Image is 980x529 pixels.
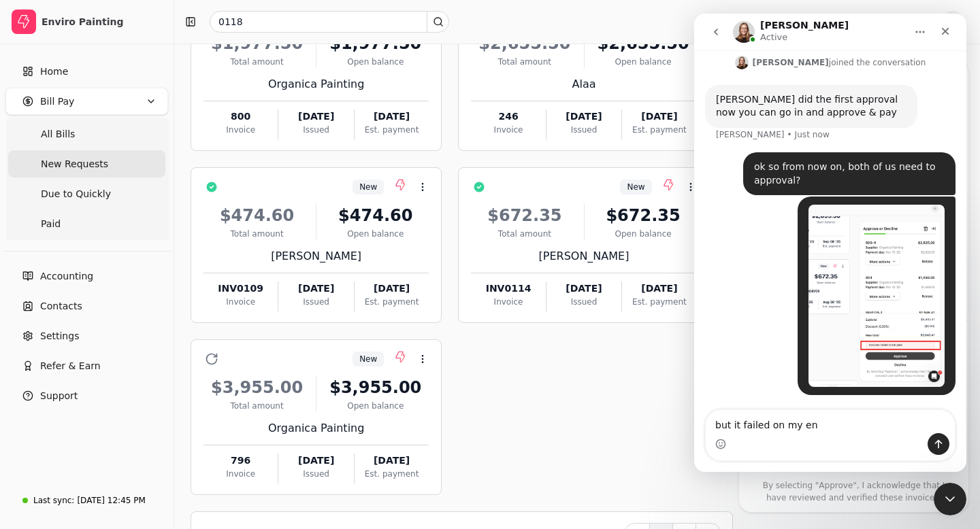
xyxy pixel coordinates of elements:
div: Open balance [322,400,429,412]
div: [DATE] [355,109,429,124]
button: N [942,11,964,33]
div: [DATE] [546,281,621,296]
span: Paid [41,217,61,231]
div: Open balance [590,56,697,68]
a: All Bills [8,120,165,148]
a: New Requests [8,150,165,177]
div: [DATE] [278,454,353,468]
div: Organica Painting [203,76,429,92]
div: Total amount [471,56,578,68]
span: New [627,181,644,193]
div: $672.35 [471,203,578,228]
iframe: Intercom live chat [934,483,966,515]
div: Issued [278,124,353,136]
div: 800 [203,109,278,124]
div: [PERSON_NAME] [203,248,429,264]
div: Issued [278,296,353,308]
div: Last sync: [33,494,74,507]
div: [DATE] [546,109,621,124]
span: Contacts [40,299,82,313]
div: Open balance [322,228,429,240]
div: [DATE] [355,281,429,296]
span: Due to Quickly [41,187,111,201]
div: Open balance [322,56,429,68]
span: Home [40,65,68,79]
div: Issued [546,124,621,136]
a: Accounting [5,262,168,290]
div: Invoice [471,124,545,136]
div: [DATE] [622,281,696,296]
p: By selecting "Approve", I acknowledge that I have reviewed and verified these invoices. [755,479,952,504]
span: Support [40,389,78,403]
button: Bill Pay [5,88,168,115]
div: [DATE] [622,109,696,124]
span: Bill Pay [40,95,74,109]
div: INV0114 [471,281,545,296]
span: New [359,353,377,365]
div: Est. payment [622,296,696,308]
div: [DATE] [278,109,353,124]
div: [DATE] [278,281,353,296]
div: [PERSON_NAME] [471,248,696,264]
div: $672.35 [590,203,697,228]
div: Total amount [471,228,578,240]
div: Issued [278,468,353,480]
div: Total amount [203,228,310,240]
div: Total amount [203,400,310,412]
div: Alaa [471,76,696,92]
div: Est. payment [622,124,696,136]
div: Enviro Painting [42,15,162,29]
span: All Bills [41,127,75,141]
div: [DATE] [355,454,429,468]
a: Home [5,58,168,85]
div: Open balance [590,228,697,240]
a: Paid [8,210,165,237]
div: Invoice [203,468,278,480]
div: Invoice [203,296,278,308]
div: Total amount [203,56,310,68]
div: Est. payment [355,468,429,480]
div: $3,955.00 [322,375,429,400]
div: Est. payment [355,124,429,136]
div: $474.60 [203,203,310,228]
div: Invoice [471,296,545,308]
input: Search [210,11,449,33]
div: Est. payment [355,296,429,308]
span: Refer & Earn [40,359,101,373]
div: Invoice [203,124,278,136]
div: 246 [471,109,545,124]
a: Due to Quickly [8,180,165,207]
div: [DATE] 12:45 PM [77,494,145,507]
a: Settings [5,322,168,349]
span: New Requests [41,157,108,171]
span: New [359,181,377,193]
div: $474.60 [322,203,429,228]
span: Settings [40,329,79,343]
button: Refer & Earn [5,352,168,379]
div: 796 [203,454,278,468]
div: Organica Painting [203,420,429,437]
div: Issued [546,296,621,308]
span: Accounting [40,269,93,284]
div: INV0109 [203,281,278,296]
div: $3,955.00 [203,375,310,400]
